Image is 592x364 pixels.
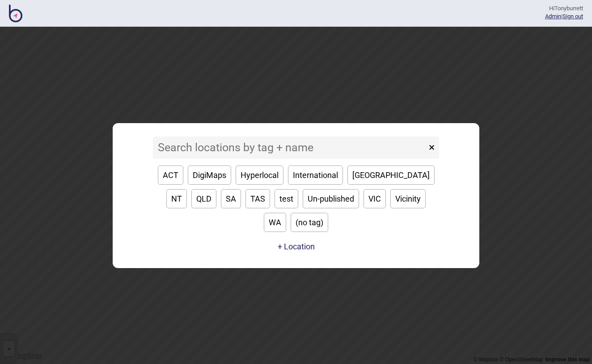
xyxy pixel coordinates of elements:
[424,136,439,159] button: ×
[191,189,216,208] button: QLD
[364,189,386,208] button: VIC
[153,136,427,159] input: Search locations by tag + name
[236,165,283,185] button: Hyperlocal
[562,13,583,20] button: Sign out
[545,13,561,20] a: Admin
[275,239,317,255] a: + Location
[390,189,426,208] button: Vicinity
[158,165,183,185] button: ACT
[288,165,343,185] button: International
[303,189,359,208] button: Un-published
[9,4,22,22] img: BindiMaps CMS
[291,213,328,232] button: (no tag)
[545,4,583,12] div: Hi Tonyburrett
[545,13,562,20] span: |
[245,189,270,208] button: TAS
[188,165,231,185] button: DigiMaps
[166,189,187,208] button: NT
[278,242,315,251] button: + Location
[264,213,286,232] button: WA
[347,165,435,185] button: [GEOGRAPHIC_DATA]
[275,189,298,208] button: test
[221,189,241,208] button: SA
